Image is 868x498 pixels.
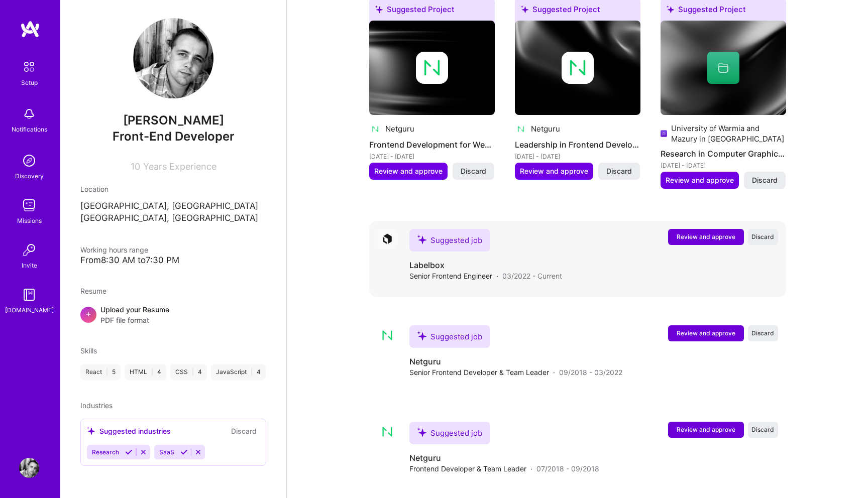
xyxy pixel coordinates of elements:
button: Review and approve [369,163,448,180]
span: Resume [80,287,106,295]
span: Working hours range [80,245,148,254]
span: 07/2018 - 09/2018 [536,463,599,474]
img: Company logo [377,229,397,249]
img: cover [661,21,786,115]
button: Review and approve [515,163,593,180]
button: Discard [744,172,786,189]
span: Discard [461,166,486,176]
h4: Leadership in Frontend Development [515,138,640,151]
img: logo [20,20,40,38]
span: Senior Frontend Engineer [409,271,492,281]
span: Discard [751,232,774,241]
img: cover [515,21,640,115]
div: HTML 4 [125,364,166,380]
button: Review and approve [668,422,744,438]
span: Years Experience [143,161,216,172]
button: Discard [598,163,640,180]
i: Reject [140,448,147,456]
img: bell [19,104,39,124]
div: React 5 [80,364,121,380]
img: User Avatar [19,458,39,478]
img: discovery [19,151,39,171]
h4: Labelbox [409,260,562,271]
i: icon SuggestedTeams [417,428,426,437]
span: Discard [752,175,778,185]
div: Suggested job [409,229,490,252]
span: | [192,368,194,376]
i: Reject [194,448,202,456]
div: [DOMAIN_NAME] [5,305,54,315]
div: Suggested job [409,422,490,444]
div: [DATE] - [DATE] [369,151,495,162]
i: icon SuggestedTeams [417,235,426,244]
span: Frontend Developer & Team Leader [409,463,526,474]
img: teamwork [19,195,39,215]
span: 09/2018 - 03/2022 [559,367,622,378]
p: [GEOGRAPHIC_DATA], [GEOGRAPHIC_DATA] [GEOGRAPHIC_DATA], [GEOGRAPHIC_DATA] [80,200,266,224]
span: Review and approve [677,425,735,434]
span: · [496,271,498,281]
h4: Netguru [409,452,599,463]
i: icon SuggestedTeams [667,6,674,13]
span: Discard [751,425,774,434]
button: Review and approve [668,229,744,245]
div: Notifications [12,124,47,135]
span: Review and approve [374,166,443,176]
div: Location [80,184,266,194]
span: Discard [606,166,632,176]
span: Review and approve [677,232,735,241]
div: Setup [21,77,38,88]
img: Company logo [661,128,668,140]
button: Review and approve [668,325,744,341]
span: Research [92,448,119,456]
button: Discard [453,163,494,180]
img: Company logo [377,325,397,345]
span: | [251,368,253,376]
img: cover [369,21,495,115]
span: [PERSON_NAME] [80,113,266,128]
span: Industries [80,401,113,410]
img: Company logo [515,123,527,135]
div: From 8:30 AM to 7:30 PM [80,255,266,266]
i: Accept [180,448,188,456]
i: Accept [125,448,133,456]
button: Discard [748,422,778,438]
div: [DATE] - [DATE] [661,160,786,171]
button: Discard [228,425,260,437]
img: Company logo [562,52,594,84]
span: Skills [80,346,97,355]
img: User Avatar [133,18,213,98]
div: Suggested industries [87,426,171,436]
span: SaaS [159,448,174,456]
i: icon SuggestedTeams [375,6,383,13]
img: Company logo [369,123,381,135]
img: Company logo [416,52,448,84]
span: · [530,463,532,474]
h4: Research in Computer Graphics and Image Processing [661,147,786,160]
img: Company logo [377,422,397,442]
div: JavaScript 4 [211,364,266,380]
span: | [151,368,153,376]
span: · [553,367,555,378]
h4: Netguru [409,356,622,367]
div: Suggested job [409,325,490,348]
span: 03/2022 - Current [502,271,562,281]
span: Senior Frontend Developer & Team Leader [409,367,549,378]
i: icon SuggestedTeams [417,331,426,340]
span: Review and approve [520,166,588,176]
div: [DATE] - [DATE] [515,151,640,162]
div: Missions [17,215,42,226]
button: Review and approve [661,172,739,189]
span: PDF file format [100,315,169,325]
img: setup [19,56,40,77]
a: User Avatar [17,458,42,478]
span: Review and approve [666,175,734,185]
div: Netguru [385,123,414,134]
div: Discovery [15,171,44,181]
div: Netguru [531,123,560,134]
div: +Upload your ResumePDF file format [80,304,266,325]
span: + [85,308,91,319]
div: University of Warmia and Mazury in [GEOGRAPHIC_DATA] [671,123,786,144]
span: Discard [751,329,774,337]
h4: Frontend Development for Web Applications [369,138,495,151]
